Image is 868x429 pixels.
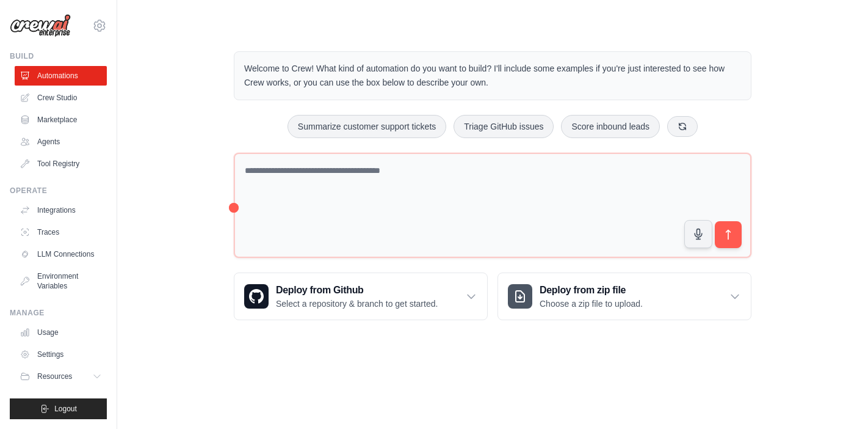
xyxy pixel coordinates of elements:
[15,222,107,242] a: Traces
[15,110,107,130] a: Marketplace
[288,115,446,138] button: Summarize customer support tickets
[10,14,71,37] img: Logo
[15,345,107,364] a: Settings
[454,115,554,138] button: Triage GitHub issues
[244,62,741,90] p: Welcome to Crew! What kind of automation do you want to build? I'll include some examples if you'...
[15,367,107,386] button: Resources
[540,283,643,298] h3: Deploy from zip file
[276,283,438,298] h3: Deploy from Github
[15,266,107,296] a: Environment Variables
[540,298,643,310] p: Choose a zip file to upload.
[10,398,107,419] button: Logout
[37,372,72,381] span: Resources
[276,298,438,310] p: Select a repository & branch to get started.
[10,51,107,61] div: Build
[561,115,660,138] button: Score inbound leads
[15,323,107,342] a: Usage
[10,308,107,318] div: Manage
[15,244,107,264] a: LLM Connections
[15,200,107,220] a: Integrations
[15,66,107,86] a: Automations
[54,404,77,414] span: Logout
[15,88,107,108] a: Crew Studio
[15,132,107,152] a: Agents
[15,154,107,174] a: Tool Registry
[10,186,107,196] div: Operate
